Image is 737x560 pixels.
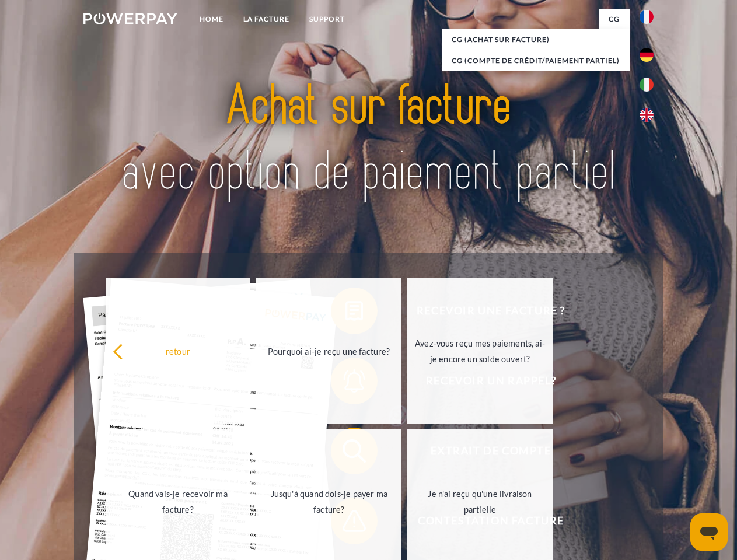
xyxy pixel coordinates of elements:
a: Support [299,9,355,30]
iframe: Bouton de lancement de la fenêtre de messagerie [690,513,728,551]
div: Jusqu'à quand dois-je payer ma facture? [263,486,394,517]
img: en [640,108,654,122]
img: title-powerpay_fr.svg [111,56,626,223]
div: retour [113,343,244,359]
img: de [640,48,654,62]
a: Avez-vous reçu mes paiements, ai-je encore un solde ouvert? [407,278,553,424]
img: it [640,78,654,92]
div: Je n'ai reçu qu'une livraison partielle [414,486,546,517]
div: Avez-vous reçu mes paiements, ai-je encore un solde ouvert? [414,335,546,367]
div: Pourquoi ai-je reçu une facture? [263,343,394,359]
img: fr [640,10,654,24]
img: logo-powerpay-white.svg [83,13,177,24]
div: Quand vais-je recevoir ma facture? [113,486,244,517]
a: LA FACTURE [233,9,299,30]
a: CG (achat sur facture) [442,29,630,50]
a: Home [190,9,233,30]
a: CG [599,9,630,30]
a: CG (Compte de crédit/paiement partiel) [442,50,630,71]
